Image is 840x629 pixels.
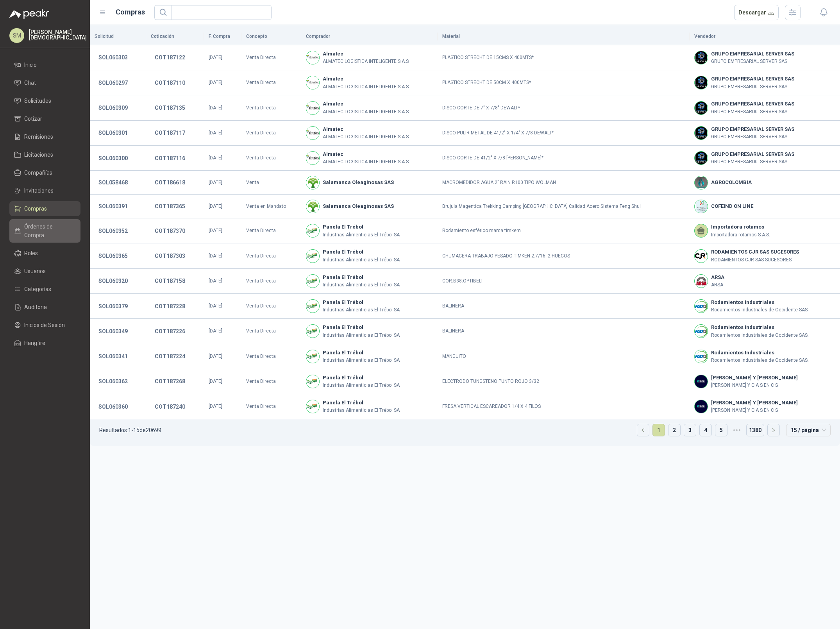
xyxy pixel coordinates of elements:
[241,171,301,195] td: Venta
[9,165,80,180] a: Compañías
[306,76,319,89] img: Company Logo
[323,75,409,83] b: Almatec
[9,183,80,198] a: Invitaciones
[323,382,400,389] p: Industrias Alimenticias El Trébol SA
[323,349,400,357] b: Panela El Trébol
[95,400,132,414] button: SOL060360
[151,249,189,263] button: COT187303
[204,28,241,45] th: F. Compra
[24,114,42,123] span: Cotizar
[9,111,80,126] a: Cotizar
[323,273,400,281] b: Panela El Trébol
[771,428,776,432] span: right
[731,424,743,436] li: 5 páginas siguientes
[768,424,779,436] button: right
[9,147,80,162] a: Licitaciones
[711,281,724,289] p: ARSA
[695,275,708,288] img: Company Logo
[306,51,319,64] img: Company Logo
[95,249,132,263] button: SOL060365
[668,424,681,436] li: 2
[24,303,47,311] span: Auditoria
[9,318,80,332] a: Inicios de Sesión
[711,256,799,264] p: RODAMIENTOS CJR SAS SUCESORES
[711,407,798,414] p: [PERSON_NAME] Y CIA S EN C S
[711,179,752,186] b: AGROCOLOMBIA
[652,424,665,436] li: 1
[695,250,708,263] img: Company Logo
[95,349,132,363] button: SOL060341
[711,374,798,382] b: [PERSON_NAME] Y [PERSON_NAME]
[323,323,400,331] b: Panela El Trébol
[151,50,189,64] button: COT187122
[438,344,690,369] td: MANGUITO
[241,70,301,95] td: Venta Directa
[306,300,319,313] img: Company Logo
[95,76,132,90] button: SOL060297
[438,28,690,45] th: Material
[711,83,794,91] p: GRUPO EMPRESARIAL SERVER SAS
[711,75,794,83] b: GRUPO EMPRESARIAL SERVER SAS
[695,51,708,64] img: Company Logo
[9,201,80,216] a: Compras
[690,28,840,45] th: Vendedor
[711,349,809,357] b: Rodamientos Industriales
[95,175,132,189] button: SOL058468
[323,179,394,186] b: Salamanca Oleaginosas SAS
[24,150,53,159] span: Licitaciones
[209,80,222,85] span: [DATE]
[438,146,690,171] td: DISCO CORTE DE 41/2" X 7/8 [PERSON_NAME]*
[209,155,222,161] span: [DATE]
[438,243,690,268] td: CHUMACERA TRABAJO PESADO TIMKEN 2.7/16- 2 HUECOS
[641,428,645,432] span: left
[711,357,809,364] p: Rodamientos Industriales de Occidente SAS.
[9,129,80,144] a: Remisiones
[306,102,319,114] img: Company Logo
[90,28,146,45] th: Solicitud
[323,150,409,158] b: Almatec
[9,57,80,72] a: Inicio
[711,248,799,256] b: RODAMIENTOS CJR SAS SUCESORES
[668,424,680,436] a: 2
[711,125,794,133] b: GRUPO EMPRESARIAL SERVER SAS
[653,424,665,436] a: 1
[715,424,727,436] a: 5
[241,121,301,146] td: Venta Directa
[695,152,708,164] img: Company Logo
[711,100,794,108] b: GRUPO EMPRESARIAL SERVER SAS
[151,400,189,414] button: COT187240
[9,219,80,243] a: Órdenes de Compra
[151,175,189,189] button: COT186618
[711,273,724,281] b: ARSA
[699,424,712,436] li: 4
[209,404,222,409] span: [DATE]
[695,127,708,139] img: Company Logo
[747,424,764,436] a: 1380
[209,130,222,136] span: [DATE]
[95,151,132,165] button: SOL060300
[438,70,690,95] td: PLASTICO STRECHT DE 50CM X 400MTS*
[209,204,222,209] span: [DATE]
[306,176,319,189] img: Company Logo
[24,267,46,275] span: Usuarios
[95,101,132,115] button: SOL060309
[323,399,400,407] b: Panela El Trébol
[306,400,319,413] img: Company Logo
[438,269,690,294] td: COR.B38.OPTIBELT
[9,28,24,43] div: SM
[323,231,400,239] p: Industrias Alimenticias El Trébol SA
[151,199,189,213] button: COT187365
[684,424,696,436] a: 3
[9,336,80,350] a: Hangfire
[711,50,794,58] b: GRUPO EMPRESARIAL SERVER SAS
[323,306,400,314] p: Industrias Alimenticias El Trébol SA
[9,9,49,19] img: Logo peakr
[695,300,708,313] img: Company Logo
[438,121,690,146] td: DISCO PULIR METAL DE 41/2" X 1/4" X 7/8 DEWALT*
[695,400,708,413] img: Company Logo
[209,278,222,284] span: [DATE]
[711,298,809,306] b: Rodamientos Industriales
[151,101,189,115] button: COT187135
[209,379,222,384] span: [DATE]
[24,186,54,195] span: Invitaciones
